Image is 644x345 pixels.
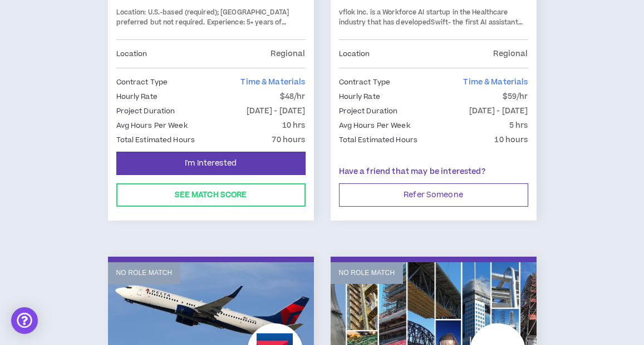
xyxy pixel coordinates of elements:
[339,76,391,88] p: Contract Type
[116,119,188,132] p: Avg Hours Per Week
[339,268,395,278] p: No Role Match
[116,268,173,278] p: No Role Match
[116,8,146,17] span: Location:
[469,105,528,117] p: [DATE] - [DATE]
[116,134,195,146] p: Total Estimated Hours
[339,183,528,207] button: Refer Someone
[116,105,175,117] p: Project Duration
[116,91,158,103] p: Hourly Rate
[271,48,305,60] p: Regional
[116,48,148,60] p: Location
[116,8,289,27] span: U.S.-based (required); [GEOGRAPHIC_DATA] preferred but not required.
[339,134,418,146] p: Total Estimated Hours
[116,76,168,88] p: Contract Type
[493,48,528,60] p: Regional
[280,91,306,103] p: $48/hr
[339,8,508,27] span: vflok Inc. is a Workforce AI startup in the Healthcare industry that has developed
[282,119,306,132] p: 10 hrs
[503,91,528,103] p: $59/hr
[185,158,237,169] span: I'm Interested
[116,183,306,207] button: See Match Score
[247,105,306,117] p: [DATE] - [DATE]
[207,18,245,27] span: Experience:
[431,18,448,27] a: Swift
[339,166,528,178] p: Have a friend that may be interested?
[339,119,410,132] p: Avg Hours Per Week
[240,77,305,88] span: Time & Materials
[494,134,528,146] p: 10 hours
[339,48,370,60] p: Location
[509,119,528,132] p: 5 hrs
[339,91,380,103] p: Hourly Rate
[11,307,38,334] div: Open Intercom Messenger
[116,152,306,175] button: I'm Interested
[339,105,398,117] p: Project Duration
[272,134,305,146] p: 70 hours
[463,77,528,88] span: Time & Materials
